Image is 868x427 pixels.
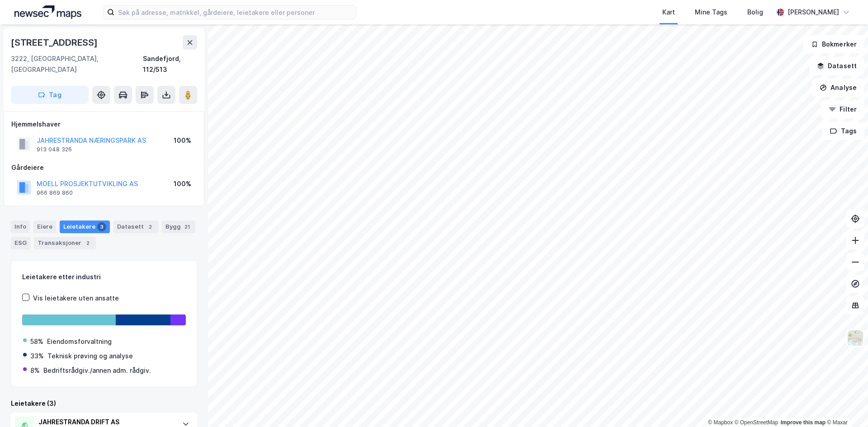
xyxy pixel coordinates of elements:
div: Bedriftsrådgiv./annen adm. rådgiv. [43,365,151,376]
div: Mine Tags [695,7,727,18]
div: [STREET_ADDRESS] [11,35,99,50]
div: [PERSON_NAME] [788,7,839,18]
button: Bokmerker [803,35,864,53]
a: Mapbox [708,419,733,426]
a: OpenStreetMap [735,419,778,426]
div: Hjemmelshaver [11,119,197,130]
div: 33% [30,351,44,361]
div: Leietakere etter industri [22,272,186,282]
div: Kart [662,7,675,18]
div: Leietakere [60,221,110,233]
button: Tag [11,86,89,104]
img: logo.a4113a55bc3d86da70a041830d287a7e.svg [14,5,81,19]
div: 2 [146,222,155,231]
img: Z [847,329,864,347]
div: ESG [11,237,30,249]
div: Gårdeiere [11,162,197,173]
div: Info [11,221,30,233]
div: Datasett [113,221,158,233]
div: Sandefjord, 112/513 [143,53,197,75]
div: Vis leietakere uten ansatte [33,293,119,304]
div: Eiere [33,221,56,233]
div: 3 [97,222,106,231]
div: 100% [174,178,191,189]
div: 58% [30,336,43,347]
button: Analyse [812,79,864,97]
button: Filter [821,100,864,118]
div: Leietakere (3) [11,398,197,409]
div: 913 048 326 [37,146,72,153]
div: Transaksjoner [34,237,96,249]
iframe: Chat Widget [823,384,868,427]
div: 966 869 860 [37,189,73,197]
div: 100% [174,135,191,146]
div: Kontrollprogram for chat [823,384,868,427]
div: Eiendomsforvaltning [47,336,112,347]
div: 21 [183,222,192,231]
div: 8% [30,365,40,376]
div: Bygg [162,221,195,233]
div: Bolig [747,7,763,18]
div: Teknisk prøving og analyse [47,351,133,361]
a: Improve this map [781,419,826,426]
button: Tags [822,122,864,140]
div: 3222, [GEOGRAPHIC_DATA], [GEOGRAPHIC_DATA] [11,53,143,75]
input: Søk på adresse, matrikkel, gårdeiere, leietakere eller personer [114,5,356,19]
div: 2 [83,239,92,248]
button: Datasett [809,57,864,75]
